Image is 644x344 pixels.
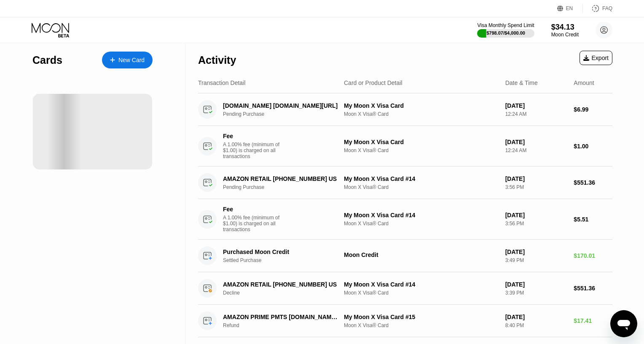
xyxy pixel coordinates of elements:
[505,184,567,190] div: 3:56 PM
[223,206,282,213] div: Fee
[505,248,567,255] div: [DATE]
[344,139,499,145] div: My Moon X Visa Card
[574,106,612,113] div: $6.99
[344,281,499,288] div: My Moon X Visa Card #14
[198,79,245,86] div: Transaction Detail
[602,5,612,11] div: FAQ
[505,79,538,86] div: Date & Time
[32,54,62,66] div: Cards
[344,221,499,227] div: Moon X Visa® Card
[477,22,534,28] div: Visa Monthly Spend Limit
[505,221,567,227] div: 3:56 PM
[344,147,499,153] div: Moon X Visa® Card
[344,102,499,109] div: My Moon X Visa Card
[505,212,567,218] div: [DATE]
[505,147,567,153] div: 12:24 AM
[580,51,612,65] div: Export
[223,322,348,328] div: Refund
[198,126,612,167] div: FeeA 1.00% fee (minimum of $1.00) is charged on all transactionsMy Moon X Visa CardMoon X Visa® C...
[477,22,534,38] div: Visa Monthly Spend Limit$798.07/$4,000.00
[198,199,612,240] div: FeeA 1.00% fee (minimum of $1.00) is charged on all transactionsMy Moon X Visa Card #14Moon X Vis...
[198,272,612,305] div: AMAZON RETAIL [PHONE_NUMBER] USDeclineMy Moon X Visa Card #14Moon X Visa® Card[DATE]3:39 PM$551.36
[557,4,583,13] div: EN
[574,285,612,292] div: $551.36
[223,290,348,296] div: Decline
[223,281,339,288] div: AMAZON RETAIL [PHONE_NUMBER] US
[223,133,282,139] div: Fee
[223,257,348,263] div: Settled Purchase
[505,102,567,109] div: [DATE]
[574,79,594,86] div: Amount
[486,30,525,35] div: $798.07 / $4,000.00
[223,175,339,182] div: AMAZON RETAIL [PHONE_NUMBER] US
[505,322,567,328] div: 8:40 PM
[583,55,609,61] div: Export
[574,143,612,150] div: $1.00
[505,139,567,145] div: [DATE]
[505,111,567,117] div: 12:24 AM
[551,32,579,38] div: Moon Credit
[505,257,567,263] div: 3:49 PM
[574,179,612,186] div: $551.36
[223,142,286,159] div: A 1.00% fee (minimum of $1.00) is charged on all transactions
[551,23,579,38] div: $34.13Moon Credit
[223,215,286,232] div: A 1.00% fee (minimum of $1.00) is charged on all transactions
[223,111,348,117] div: Pending Purchase
[223,102,339,109] div: [DOMAIN_NAME] [DOMAIN_NAME][URL]
[505,314,567,320] div: [DATE]
[505,290,567,296] div: 3:39 PM
[198,93,612,126] div: [DOMAIN_NAME] [DOMAIN_NAME][URL]Pending PurchaseMy Moon X Visa CardMoon X Visa® Card[DATE]12:24 A...
[551,23,579,32] div: $34.13
[198,240,612,272] div: Purchased Moon CreditSettled PurchaseMoon Credit[DATE]3:49 PM$170.01
[118,57,145,64] div: New Card
[574,216,612,223] div: $5.51
[583,4,612,13] div: FAQ
[505,175,567,182] div: [DATE]
[223,184,348,190] div: Pending Purchase
[344,314,499,320] div: My Moon X Visa Card #15
[223,248,339,255] div: Purchased Moon Credit
[505,281,567,288] div: [DATE]
[344,111,499,117] div: Moon X Visa® Card
[574,317,612,324] div: $17.41
[344,290,499,296] div: Moon X Visa® Card
[344,175,499,182] div: My Moon X Visa Card #14
[344,322,499,328] div: Moon X Visa® Card
[198,167,612,199] div: AMAZON RETAIL [PHONE_NUMBER] USPending PurchaseMy Moon X Visa Card #14Moon X Visa® Card[DATE]3:56...
[198,54,236,66] div: Activity
[344,212,499,218] div: My Moon X Visa Card #14
[102,52,153,68] div: New Card
[344,79,402,86] div: Card or Product Detail
[566,5,573,11] div: EN
[344,251,499,258] div: Moon Credit
[574,252,612,259] div: $170.01
[610,310,637,337] iframe: Button to launch messaging window
[223,314,339,320] div: AMAZON PRIME PMTS [DOMAIN_NAME][URL]
[344,184,499,190] div: Moon X Visa® Card
[198,305,612,337] div: AMAZON PRIME PMTS [DOMAIN_NAME][URL]RefundMy Moon X Visa Card #15Moon X Visa® Card[DATE]8:40 PM$1...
